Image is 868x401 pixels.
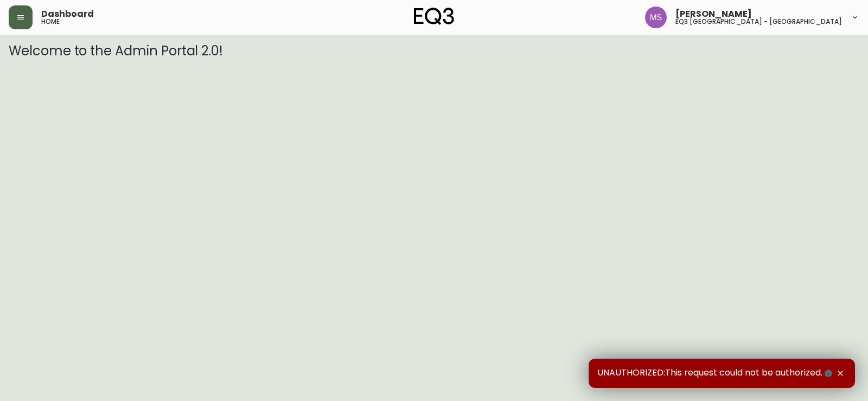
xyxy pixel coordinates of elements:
[675,10,752,18] span: [PERSON_NAME]
[41,18,60,25] h5: home
[414,8,454,25] img: logo
[597,367,834,379] span: UNAUTHORIZED:This request could not be authorized.
[675,18,842,25] h5: eq3 [GEOGRAPHIC_DATA] - [GEOGRAPHIC_DATA]
[41,10,94,18] span: Dashboard
[9,43,859,59] h3: Welcome to the Admin Portal 2.0!
[645,7,667,28] img: 1b6e43211f6f3cc0b0729c9049b8e7af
